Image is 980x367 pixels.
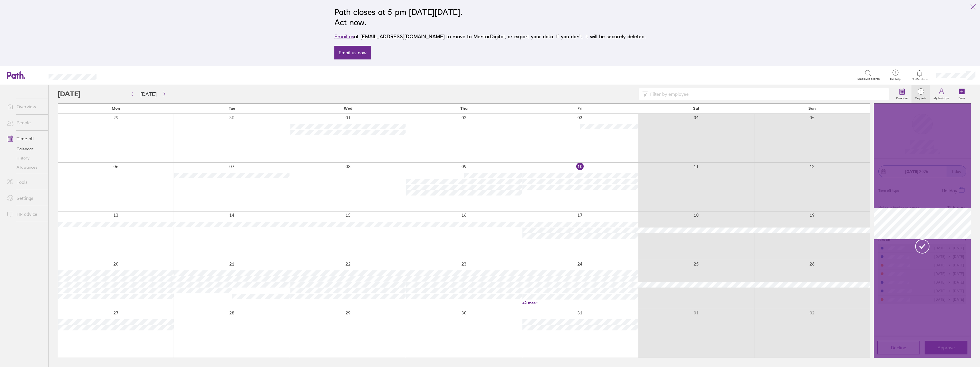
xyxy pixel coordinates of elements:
span: Sat [693,106,699,111]
span: 1 [911,89,930,94]
a: Calendar [2,144,48,153]
a: Email us [334,33,354,39]
span: Notifications [910,78,929,81]
a: People [2,117,48,128]
a: +2 more [522,300,638,305]
label: My holidays [930,95,953,100]
label: Calendar [893,95,911,100]
span: Tue [229,106,235,111]
h2: Path closes at 5 pm [DATE][DATE]. Act now. [334,7,646,27]
a: Notifications [910,69,929,81]
a: My holidays [930,85,953,103]
p: at [EMAIL_ADDRESS][DOMAIN_NAME] to move to MentorDigital, or export your data. If you don’t, it w... [334,33,646,41]
span: Fri [577,106,583,111]
span: Mon [112,106,120,111]
a: Overview [2,101,48,112]
span: Employee search [857,77,880,81]
button: [DATE] [136,89,161,99]
a: Calendar [893,85,911,103]
a: Settings [2,192,48,204]
input: Filter by employee [648,89,886,99]
span: Sun [808,106,816,111]
a: History [2,153,48,163]
a: HR advice [2,208,48,220]
label: Requests [911,95,930,100]
a: 1Requests [911,85,930,103]
a: Tools [2,176,48,188]
a: Book [953,85,971,103]
div: Search [112,72,126,77]
span: Get help [886,77,905,81]
span: Thu [460,106,467,111]
a: Allowances [2,163,48,172]
label: Book [955,95,969,100]
a: Email us now [334,46,371,59]
span: Wed [344,106,352,111]
a: Time off [2,133,48,144]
